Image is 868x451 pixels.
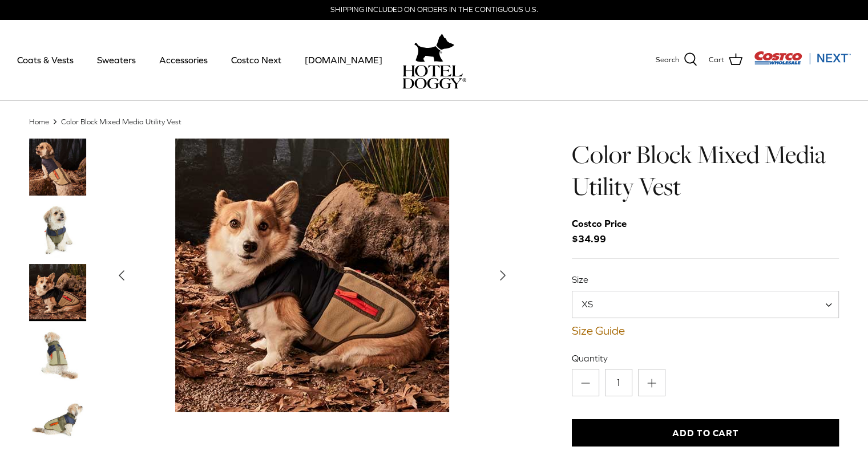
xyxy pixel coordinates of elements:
[414,31,454,65] img: hoteldoggy.com
[7,40,84,79] a: Coats & Vests
[572,216,627,231] div: Costco Price
[402,31,466,89] a: hoteldoggy.com hoteldoggycom
[709,52,742,67] a: Cart
[29,139,86,196] img: tan dog wearing a blue & brown vest
[572,352,839,364] label: Quantity
[572,291,839,318] span: XS
[709,54,724,66] span: Cart
[572,298,616,310] span: XS
[572,273,839,286] label: Size
[29,116,839,127] nav: Breadcrumbs
[221,40,292,79] a: Costco Next
[754,58,851,67] a: Visit Costco Next
[754,51,851,65] img: Costco Next
[572,216,638,247] span: $34.99
[490,263,515,288] button: Next
[29,139,86,196] a: Thumbnail Link
[572,139,839,203] h1: Color Block Mixed Media Utility Vest
[29,327,86,384] a: Thumbnail Link
[109,263,134,288] button: Previous
[149,40,218,79] a: Accessories
[605,369,632,396] input: Quantity
[29,389,86,446] a: Thumbnail Link
[61,117,181,125] a: Color Block Mixed Media Utility Vest
[29,201,86,258] a: Thumbnail Link
[29,117,49,125] a: Home
[109,139,515,412] a: Show Gallery
[87,40,146,79] a: Sweaters
[294,40,393,79] a: [DOMAIN_NAME]
[656,54,679,66] span: Search
[572,324,839,338] a: Size Guide
[656,52,697,67] a: Search
[402,65,466,89] img: hoteldoggycom
[29,264,86,321] a: Thumbnail Link
[572,419,839,446] button: Add to Cart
